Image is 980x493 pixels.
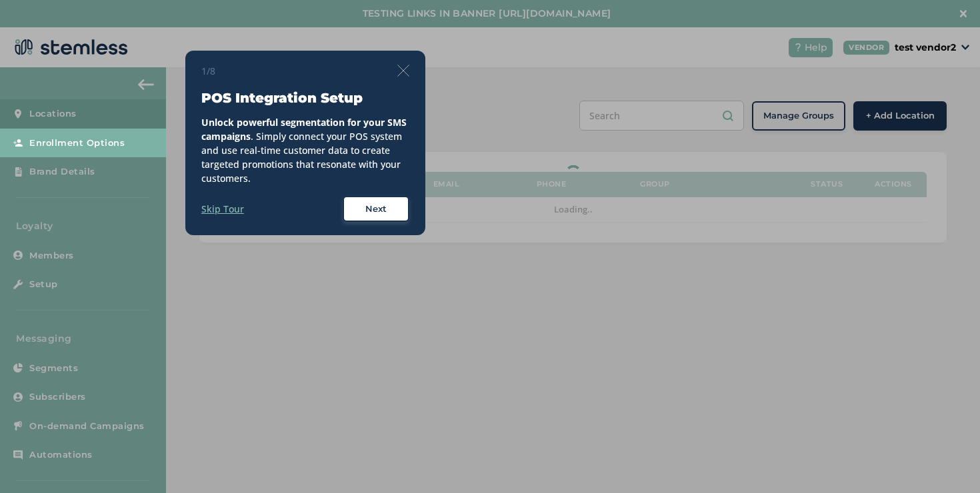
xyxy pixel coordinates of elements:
img: icon-close-thin-accent-606ae9a3.svg [397,65,409,77]
label: Skip Tour [201,202,244,216]
span: 1/8 [201,64,215,78]
div: . Simply connect your POS system and use real-time customer data to create targeted promotions th... [201,115,409,185]
span: Next [365,203,387,216]
button: Next [343,196,409,223]
span: Enrollment Options [29,137,125,150]
iframe: Chat Widget [913,429,980,493]
strong: Unlock powerful segmentation for your SMS campaigns [201,116,407,143]
h3: POS Integration Setup [201,89,409,107]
